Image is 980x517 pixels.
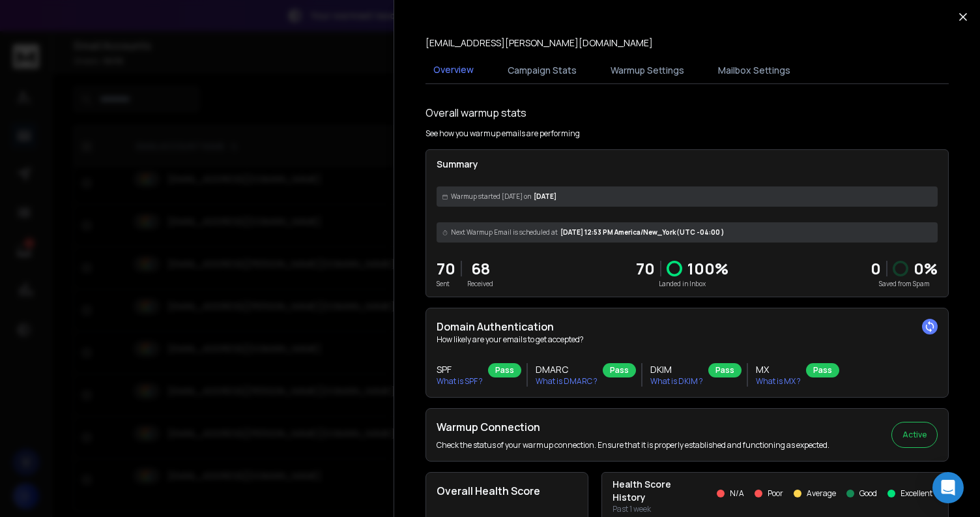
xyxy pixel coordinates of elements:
[871,279,938,289] p: Saved from Spam
[500,56,584,85] button: Campaign Stats
[650,363,703,376] h3: DKIM
[756,363,801,376] h3: MX
[636,258,655,279] p: 70
[467,258,493,279] p: 68
[437,334,938,345] p: How likely are your emails to get accepted?
[437,279,455,289] p: Sent
[437,158,938,171] p: Summary
[451,228,558,237] span: Next Warmup Email is scheduled at
[650,376,703,387] p: What is DKIM ?
[768,488,783,499] p: Poor
[901,488,932,499] p: Excellent
[932,472,964,503] div: Open Intercom Messenger
[687,258,728,279] p: 100 %
[536,363,598,376] h3: DMARC
[425,105,526,121] h1: Overall warmup stats
[437,319,938,334] h2: Domain Authentication
[612,478,691,504] p: Health Score History
[437,440,829,451] p: Check the status of your warmup connection. Ensure that it is properly established and functionin...
[710,56,798,85] button: Mailbox Settings
[451,192,531,201] span: Warmup started [DATE] on
[612,504,691,514] p: Past 1 week
[730,488,744,499] p: N/A
[425,37,653,50] p: [EMAIL_ADDRESS][PERSON_NAME][DOMAIN_NAME]
[871,258,881,279] strong: 0
[425,128,580,139] p: See how you warmup emails are performing
[488,363,521,377] div: Pass
[891,422,938,448] button: Active
[437,363,483,376] h3: SPF
[467,279,493,289] p: Received
[425,55,482,85] button: Overview
[437,419,829,435] h2: Warmup Connection
[859,488,877,499] p: Good
[437,222,938,243] div: [DATE] 12:53 PM America/New_York (UTC -04:00 )
[807,488,836,499] p: Average
[437,483,577,499] h2: Overall Health Score
[636,279,728,289] p: Landed in Inbox
[437,186,938,207] div: [DATE]
[806,363,839,377] div: Pass
[914,258,938,279] p: 0 %
[536,376,598,387] p: What is DMARC ?
[708,363,742,377] div: Pass
[437,258,455,279] p: 70
[756,376,801,387] p: What is MX ?
[603,56,692,85] button: Warmup Settings
[603,363,636,377] div: Pass
[437,376,483,387] p: What is SPF ?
